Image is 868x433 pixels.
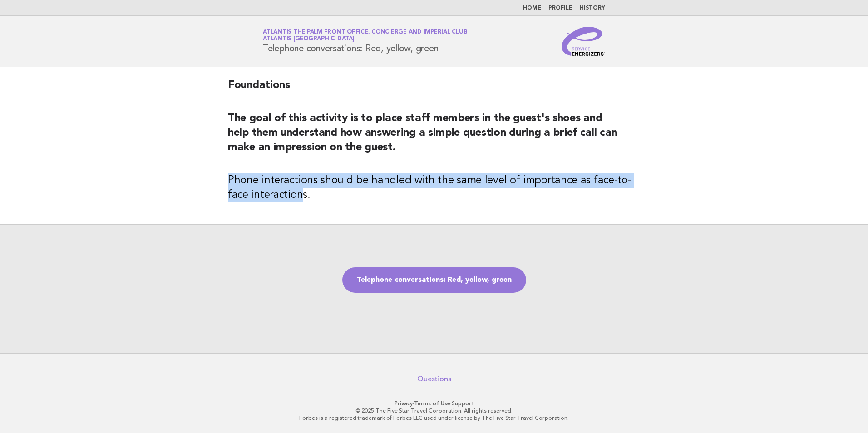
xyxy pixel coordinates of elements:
[156,414,712,422] p: Forbes is a registered trademark of Forbes LLC used under license by The Five Star Travel Corpora...
[228,78,640,100] h2: Foundations
[417,374,451,384] a: Questions
[263,36,355,42] span: Atlantis [GEOGRAPHIC_DATA]
[452,400,474,407] a: Support
[414,400,450,407] a: Terms of Use
[228,111,640,162] h2: The goal of this activity is to place staff members in the guest's shoes and help them understand...
[548,5,572,11] a: Profile
[263,30,467,53] h1: Telephone conversations: Red, yellow, green
[228,173,640,202] h3: Phone interactions should be handled with the same level of importance as face-to-face interactions.
[523,5,541,11] a: Home
[562,27,605,56] img: Service Energizers
[395,400,413,407] a: Privacy
[580,5,605,11] a: History
[156,400,712,407] p: · ·
[342,267,526,293] a: Telephone conversations: Red, yellow, green
[156,407,712,414] p: © 2025 The Five Star Travel Corporation. All rights reserved.
[263,29,467,42] a: Atlantis The Palm Front Office, Concierge and Imperial ClubAtlantis [GEOGRAPHIC_DATA]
